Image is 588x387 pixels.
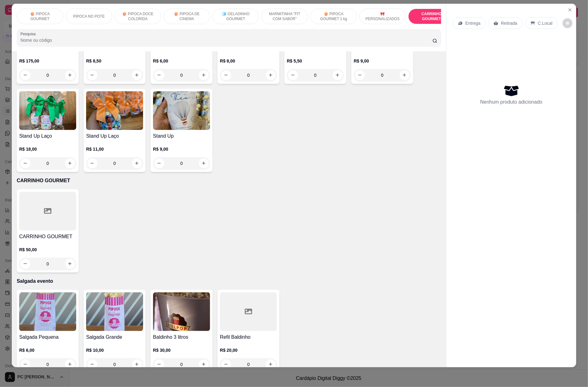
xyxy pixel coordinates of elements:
[221,359,231,369] button: decrease-product-quantity
[154,359,164,369] button: decrease-product-quantity
[465,20,480,26] p: Entrega
[20,37,432,43] input: Pesquisa
[19,347,76,353] p: R$ 6,00
[414,11,450,21] p: CARRINHO GOURMET
[20,359,30,369] button: decrease-product-quantity
[86,292,143,331] img: product-image
[153,146,210,152] p: R$ 9,00
[154,158,164,168] button: decrease-product-quantity
[73,14,105,19] p: PIPOCA NO POTE
[218,11,254,21] p: 🧊 GELADINHO GOURMET
[220,58,277,64] p: R$ 8,00
[153,292,210,331] img: product-image
[501,20,517,26] p: Retirada
[19,292,76,331] img: product-image
[480,98,542,106] p: Nenhum produto adicionado
[86,58,143,64] p: R$ 8,50
[132,158,142,168] button: increase-product-quantity
[365,11,401,21] p: 🎀 PERSONALIZADOS
[87,359,97,369] button: decrease-product-quantity
[87,158,97,168] button: decrease-product-quantity
[86,91,143,130] img: product-image
[220,347,277,353] p: R$ 20,00
[153,347,210,353] p: R$ 30,00
[153,91,210,130] img: product-image
[19,132,76,140] h4: Stand Up Laço
[132,70,142,80] button: increase-product-quantity
[288,70,298,80] button: decrease-product-quantity
[266,70,276,80] button: increase-product-quantity
[266,359,276,369] button: increase-product-quantity
[287,58,344,64] p: R$ 5,50
[17,177,441,184] p: CARRINHO GOURMET
[22,11,58,21] p: 🍿 PIPOCA GOURMET
[87,70,97,80] button: decrease-product-quantity
[220,333,277,341] h4: Refil Baldinho
[19,247,76,253] p: R$ 50,00
[20,31,38,37] label: Pesquisa
[132,359,142,369] button: increase-product-quantity
[120,11,156,21] p: 🍿 PIPOCA DOCE COLORIDA
[65,359,75,369] button: increase-product-quantity
[65,158,75,168] button: increase-product-quantity
[86,146,143,152] p: R$ 11,00
[221,70,231,80] button: decrease-product-quantity
[153,333,210,341] h4: Baldinho 3 litros
[267,11,303,21] p: MARMITINHA "FIT COM SABOR"
[563,18,573,28] button: decrease-product-quantity
[400,70,410,80] button: increase-product-quantity
[199,359,209,369] button: increase-product-quantity
[538,20,552,26] p: C.Local
[86,333,143,341] h4: Salgada Grande
[19,233,76,240] h4: CARRINHO GOURMET
[19,146,76,152] p: R$ 18,00
[565,5,575,15] button: Close
[153,132,210,140] h4: Stand Up
[355,70,365,80] button: decrease-product-quantity
[316,11,352,21] p: 🍿 PIPOCA GOURMET 1 kg
[86,347,143,353] p: R$ 10,00
[17,277,441,285] p: Salgada evento
[333,70,343,80] button: increase-product-quantity
[153,58,210,64] p: R$ 6,00
[19,333,76,341] h4: Salgada Pequena
[86,132,143,140] h4: Stand Up Laço
[19,58,76,64] p: R$ 175,00
[19,91,76,130] img: product-image
[199,158,209,168] button: increase-product-quantity
[20,158,30,168] button: decrease-product-quantity
[169,11,205,21] p: 🍿 PIPOCA DE CINEMA
[354,58,411,64] p: R$ 9,00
